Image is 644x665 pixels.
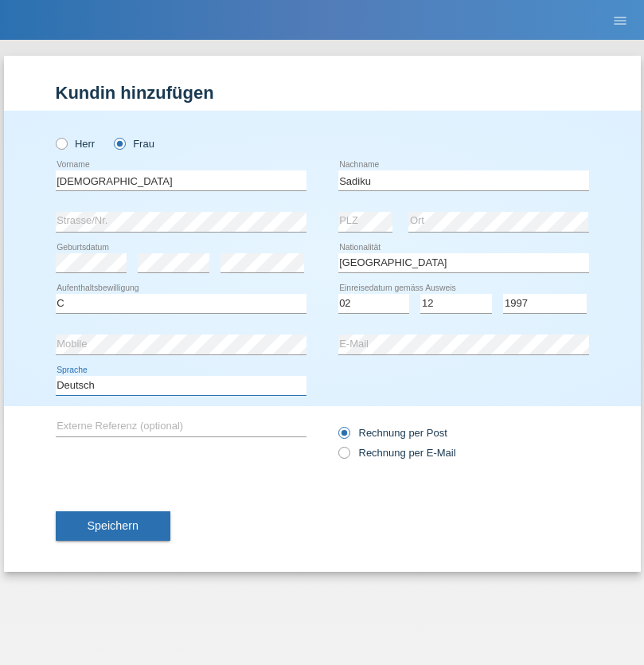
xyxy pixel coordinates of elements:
input: Rechnung per E-Mail [338,447,349,467]
i: menu [612,13,628,29]
a: menu [604,15,636,25]
h1: Kundin hinzufügen [56,83,589,103]
label: Rechnung per Post [338,427,447,439]
label: Herr [56,138,96,150]
span: Speichern [88,519,139,532]
input: Herr [56,138,66,148]
input: Frau [114,138,124,148]
label: Rechnung per E-Mail [338,447,456,459]
input: Rechnung per Post [338,427,349,447]
button: Speichern [56,511,170,542]
label: Frau [114,138,154,150]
